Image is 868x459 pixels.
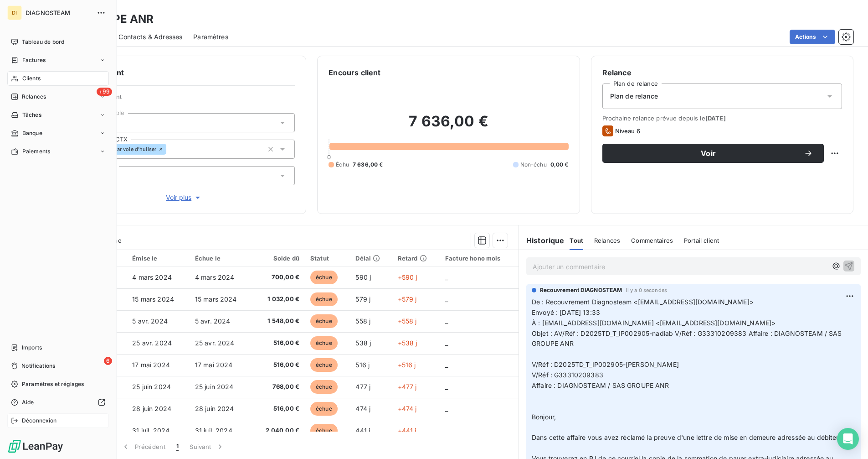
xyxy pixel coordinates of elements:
h6: Informations client [55,67,295,78]
span: 516,00 € [257,339,299,348]
span: _ [445,405,448,412]
div: Facture hono mois [445,255,513,262]
span: _ [445,339,448,347]
h3: GROUPE ANR [80,11,154,27]
span: _ [445,383,448,391]
span: +441 j [398,427,416,434]
span: 25 juin 2024 [195,383,234,391]
span: +558 j [398,317,417,325]
button: Voir plus [73,193,295,203]
span: 7 636,00 € [353,161,383,169]
span: Niveau 6 [615,127,640,135]
span: +99 [97,88,112,96]
span: Prochaine relance prévue depuis le [602,115,842,122]
span: Échu [336,161,349,169]
span: 15 mars 2024 [195,295,237,303]
span: échue [310,424,338,438]
span: échue [310,336,338,350]
span: Notifications [21,362,55,370]
span: 15 mars 2024 [132,295,174,303]
button: Voir [602,144,824,163]
h2: 7 636,00 € [329,112,568,140]
span: il y a 0 secondes [626,287,668,293]
span: Recouvrement DIAGNOSTEAM [540,286,622,294]
span: 6 [104,357,112,365]
span: _ [445,427,448,434]
span: Clients [22,74,41,83]
span: Banque [22,129,42,137]
div: Émise le [132,255,184,262]
span: Imports [22,344,42,352]
span: +590 j [398,273,417,281]
span: Objet : AV/Réf : D2025TD_T_IP002905-nadiab V/Réf : G33310209383 Affaire : DIAGNOSTEAM / SAS GROUP... [532,329,844,348]
div: DI [7,5,22,20]
span: Propriétés Client [73,93,295,106]
span: 5 avr. 2024 [195,317,231,325]
span: Paiements [22,147,50,156]
span: 590 j [355,273,371,281]
span: V/Réf : D2025TD_T_IP002905-[PERSON_NAME] [532,360,679,368]
span: Voir plus [166,193,202,202]
h6: Encours client [329,67,380,78]
span: échue [310,380,338,394]
span: 4 mars 2024 [132,273,172,281]
span: 17 mai 2024 [195,361,233,369]
button: 1 [171,437,184,456]
span: Portail client [684,237,719,244]
h6: Historique [519,235,565,246]
button: Précédent [116,437,171,456]
span: échue [310,358,338,372]
span: échue [310,271,338,284]
span: 579 j [355,295,370,303]
span: DIAGNOSTEAM [26,9,91,16]
button: Actions [790,30,835,44]
span: Relances [22,93,46,101]
span: Factures [22,56,46,64]
span: Tâches [22,111,41,119]
a: Aide [7,395,109,410]
button: Suivant [184,437,230,456]
span: +579 j [398,295,417,303]
span: _ [445,295,448,303]
span: [DATE] [705,115,726,122]
span: échue [310,402,338,416]
span: 474 j [355,405,370,412]
span: Dans cette affaire vous avez réclamé la preuve d'une lettre de mise en demeure adressée au débiteur. [532,433,844,441]
span: À : [EMAIL_ADDRESS][DOMAIN_NAME] <[EMAIL_ADDRESS][DOMAIN_NAME]> [532,319,776,327]
span: Non-échu [520,161,547,169]
span: 31 juil. 2024 [132,427,169,434]
span: Voir [613,150,804,157]
span: échue [310,292,338,306]
span: Affaire : DIAGNOSTEAM / SAS GROUPE ANR [532,381,669,389]
span: Contacts & Adresses [118,32,182,42]
span: 538 j [355,339,371,347]
span: Paramètres et réglages [22,380,84,388]
span: 28 juin 2024 [195,405,234,412]
span: 477 j [355,383,370,391]
span: 17 mai 2024 [132,361,170,369]
span: 1 [176,442,179,451]
span: 1 032,00 € [257,295,299,304]
span: 558 j [355,317,370,325]
span: Tout [570,237,583,244]
span: _ [445,361,448,369]
span: Commentaires [631,237,673,244]
span: 25 juin 2024 [132,383,171,391]
span: 25 avr. 2024 [195,339,235,347]
span: 768,00 € [257,382,299,391]
span: 2 040,00 € [257,426,299,435]
span: Sommation par voie d'huiiser [84,146,156,152]
span: Déconnexion [22,417,57,425]
span: _ [445,317,448,325]
div: Échue le [195,255,247,262]
span: 28 juin 2024 [132,405,171,412]
h6: Relance [602,67,842,78]
span: 516,00 € [257,360,299,370]
input: Ajouter une valeur [166,145,174,153]
span: 700,00 € [257,273,299,282]
img: Logo LeanPay [7,439,64,454]
span: Relances [594,237,620,244]
span: Tableau de bord [22,38,64,46]
span: +538 j [398,339,417,347]
div: Délai [355,255,386,262]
